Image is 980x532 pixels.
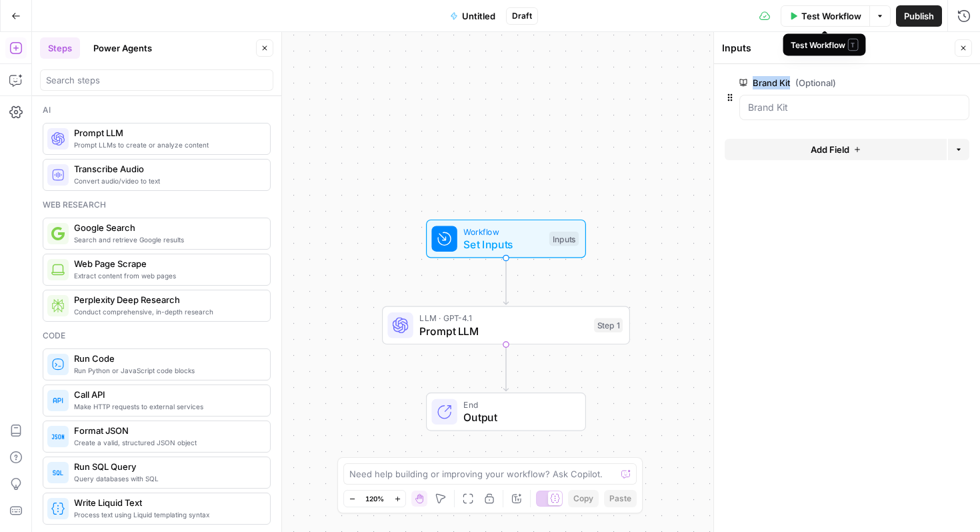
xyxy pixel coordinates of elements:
span: Convert audio/video to text [74,176,259,186]
button: Untitled [442,5,503,27]
span: Transcribe Audio [74,162,259,176]
span: Draft [512,10,532,22]
button: Test Workflow [781,5,870,27]
span: Prompt LLM [419,323,587,339]
span: Google Search [74,221,259,234]
span: Make HTTP requests to external services [74,401,259,412]
input: Search steps [46,73,267,87]
g: Edge from step_1 to end [503,344,508,391]
span: Prompt LLM [74,126,259,140]
span: Format JSON [74,424,259,437]
div: Inputs [722,41,951,55]
span: Add Field [811,143,849,156]
label: Brand Kit [739,76,894,89]
span: Set Inputs [463,236,543,252]
button: Add Field [725,139,947,160]
span: Perplexity Deep Research [74,293,259,306]
button: Paste [604,490,637,507]
span: 120% [365,493,384,504]
div: Web research [43,199,271,211]
span: Output [463,409,572,425]
span: LLM · GPT-4.1 [419,312,587,324]
button: Power Agents [85,37,160,59]
div: EndOutput [382,392,630,431]
span: (Optional) [795,76,836,89]
span: Web Page Scrape [74,257,259,270]
span: Paste [609,493,631,505]
span: Extract content from web pages [74,270,259,281]
div: Step 1 [594,318,623,333]
span: Run Code [74,352,259,365]
span: Create a valid, structured JSON object [74,437,259,448]
span: Write Liquid Text [74,496,259,509]
span: Run SQL Query [74,460,259,473]
span: Run Python or JavaScript code blocks [74,365,259,376]
span: Publish [904,9,934,23]
span: Workflow [463,225,543,238]
div: Inputs [549,232,579,246]
div: Code [43,330,271,342]
span: Test Workflow [801,9,861,23]
span: Call API [74,388,259,401]
button: Publish [896,5,942,27]
span: Untitled [462,9,495,23]
div: LLM · GPT-4.1Prompt LLMStep 1 [382,306,630,345]
span: Conduct comprehensive, in-depth research [74,306,259,317]
div: Ai [43,104,271,116]
button: Steps [40,37,80,59]
div: WorkflowSet InputsInputs [382,220,630,258]
span: Query databases with SQL [74,473,259,484]
input: Brand Kit [748,101,961,114]
span: Prompt LLMs to create or analyze content [74,140,259,150]
span: Search and retrieve Google results [74,234,259,245]
button: Copy [568,490,599,507]
g: Edge from start to step_1 [503,258,508,305]
span: Process text using Liquid templating syntax [74,509,259,520]
span: Copy [573,493,593,505]
span: End [463,398,572,411]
